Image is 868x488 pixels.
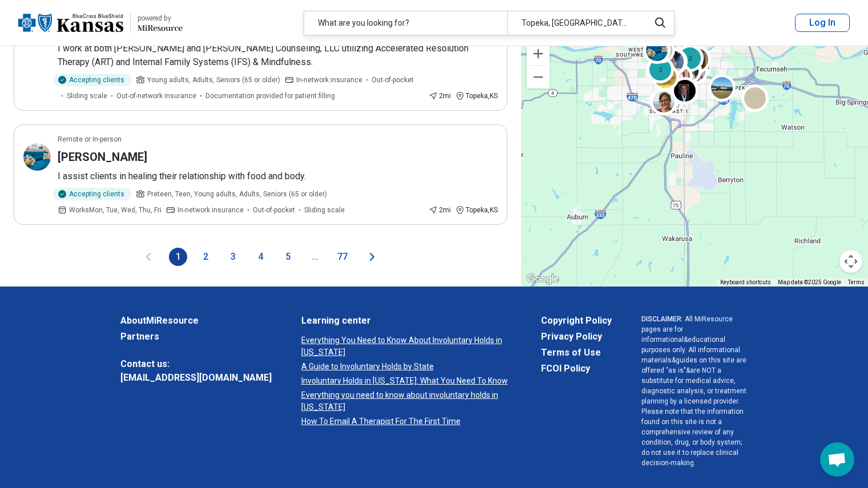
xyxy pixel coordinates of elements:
[205,91,335,101] span: Documentation provided for patient filling
[177,205,244,215] span: In-network insurance
[116,91,196,101] span: Out-of-network insurance
[541,346,612,360] a: Terms of Use
[795,14,850,32] button: Log In
[641,315,681,323] span: DISCLAIMER
[18,9,123,37] img: Blue Cross Blue Shield Kansas
[69,205,162,215] span: Works Mon, Tue, Wed, Thu, Fri
[196,248,215,266] button: 2
[641,314,748,468] p: : All MiResource pages are for informational & educational purposes only. All informational mater...
[647,55,674,83] div: 2
[251,248,269,266] button: 4
[53,74,131,86] div: Accepting clients
[848,279,865,285] a: Terms (opens in new tab)
[58,134,122,144] p: Remote or In-person
[429,205,451,215] div: 2 mi
[67,91,107,101] span: Sliding scale
[507,11,643,35] div: Topeka, [GEOGRAPHIC_DATA]
[306,248,324,266] span: ...
[365,248,379,266] button: Next page
[278,248,297,266] button: 5
[676,44,704,71] div: 2
[301,314,511,328] a: Learning center
[120,330,272,344] a: Partners
[820,442,854,477] div: Open chat
[301,416,511,427] a: How To Email A Therapist For The First Time
[527,42,550,65] button: Zoom in
[301,375,511,387] a: Involuntary Holds in [US_STATE]: What You Need To Know
[372,75,414,85] span: Out-of-pocket
[224,248,242,266] button: 3
[147,189,327,199] span: Preteen, Teen, Young adults, Adults, Seniors (65 or older)
[839,250,862,273] button: Map camera controls
[333,248,352,266] button: 77
[541,330,612,344] a: Privacy Policy
[524,272,562,287] a: Open this area in Google Maps (opens a new window)
[142,248,155,266] button: Previous page
[527,66,550,88] button: Zoom out
[301,334,511,358] a: Everything You Need to Know About Involuntary Holds in [US_STATE]
[541,362,612,376] a: FCOI Policy
[301,361,511,373] a: A Guide to Involuntary Holds by State
[778,279,841,285] span: Map data ©2025 Google
[253,205,295,215] span: Out-of-pocket
[455,205,498,215] div: Topeka , KS
[541,314,612,328] a: Copyright Policy
[120,357,272,371] span: Contact us:
[120,371,272,385] a: [EMAIL_ADDRESS][DOMAIN_NAME]
[18,9,183,37] a: Blue Cross Blue Shield Kansaspowered by
[455,91,498,101] div: Topeka , KS
[58,170,498,183] p: I assist clients in healing their relationship with food and body.
[138,13,183,23] div: powered by
[720,279,771,287] button: Keyboard shortcuts
[58,149,147,165] h3: [PERSON_NAME]
[429,91,451,101] div: 2 mi
[304,205,345,215] span: Sliding scale
[147,75,280,85] span: Young adults, Adults, Seniors (65 or older)
[169,248,187,266] button: 1
[58,42,498,69] p: I work at both [PERSON_NAME] and [PERSON_NAME] Counseling, LLC utilizing Accelerated Resolution T...
[301,389,511,413] a: Everything you need to know about involuntary holds in [US_STATE]
[524,272,562,287] img: Google
[304,11,507,35] div: What are you looking for?
[296,75,362,85] span: In-network insurance
[53,188,131,200] div: Accepting clients
[120,314,272,328] a: AboutMiResource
